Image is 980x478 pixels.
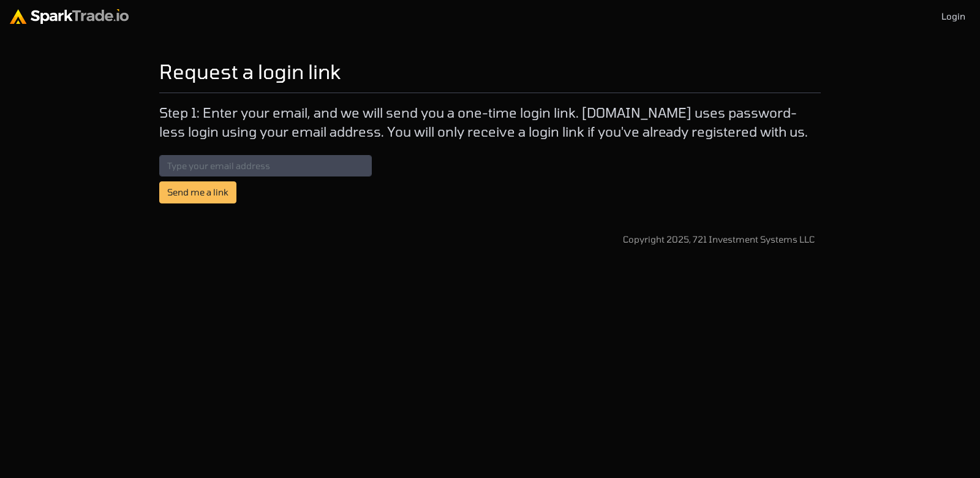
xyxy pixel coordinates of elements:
div: Copyright 2025, 721 Investment Systems LLC [623,233,815,246]
p: Step 1: Enter your email, and we will send you a one-time login link. [DOMAIN_NAME] uses password... [159,103,821,140]
img: sparktrade.png [10,9,129,24]
a: Login [937,5,970,28]
button: Send me a link [159,181,236,203]
h2: Request a login link [159,59,341,83]
input: Type your email address [159,155,372,177]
